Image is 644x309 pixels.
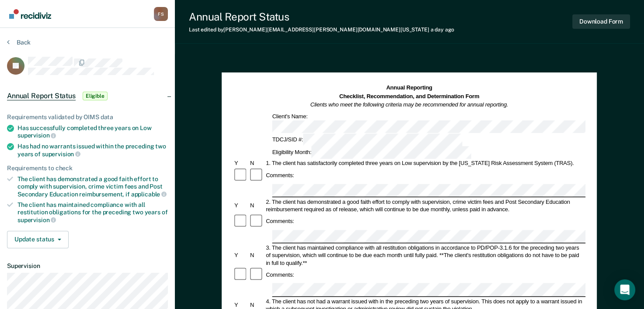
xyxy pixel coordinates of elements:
div: Requirements validated by OIMS data [7,113,168,121]
div: Y [233,202,249,209]
strong: Annual Reporting [386,85,432,91]
button: Profile dropdown button [154,7,168,21]
span: supervision [17,216,56,223]
div: Open Intercom Messenger [614,279,635,300]
strong: Checklist, Recommendation, and Determination Form [339,93,479,99]
div: Comments: [265,271,296,278]
div: F S [154,7,168,21]
button: Update status [7,231,69,248]
div: Eligibility Month: [271,146,473,159]
div: N [249,251,265,259]
div: Has had no warrants issued within the preceding two years of [17,143,168,158]
div: N [249,301,265,309]
div: 2. The client has demonstrated a good faith effort to comply with supervision, crime victim fees ... [265,198,586,213]
div: N [249,160,265,167]
div: Y [233,160,249,167]
span: Annual Report Status [7,92,76,100]
div: The client has maintained compliance with all restitution obligations for the preceding two years of [17,201,168,223]
div: Comments: [265,172,296,179]
div: The client has demonstrated a good faith effort to comply with supervision, crime victim fees and... [17,175,168,198]
div: N [249,202,265,209]
div: Has successfully completed three years on Low [17,124,168,139]
div: TDCJ/SID #: [271,134,464,146]
div: Annual Report Status [189,10,454,23]
span: supervision [42,151,80,158]
span: supervision [17,132,56,139]
button: Back [7,38,31,46]
div: Y [233,251,249,259]
span: Eligible [83,92,108,100]
button: Download Form [572,14,630,29]
span: a day ago [431,27,454,33]
div: Y [233,301,249,309]
div: Comments: [265,218,296,225]
div: Requirements to check [7,165,168,172]
div: Last edited by [PERSON_NAME][EMAIL_ADDRESS][PERSON_NAME][DOMAIN_NAME][US_STATE] [189,27,454,33]
div: 3. The client has maintained compliance with all restitution obligations in accordance to PD/POP-... [265,244,586,267]
img: Recidiviz [9,9,51,19]
em: Clients who meet the following criteria may be recommended for annual reporting. [310,102,508,108]
dt: Supervision [7,262,168,270]
div: 1. The client has satisfactorily completed three years on Low supervision by the [US_STATE] Risk ... [265,160,586,167]
span: applicable [131,191,167,198]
